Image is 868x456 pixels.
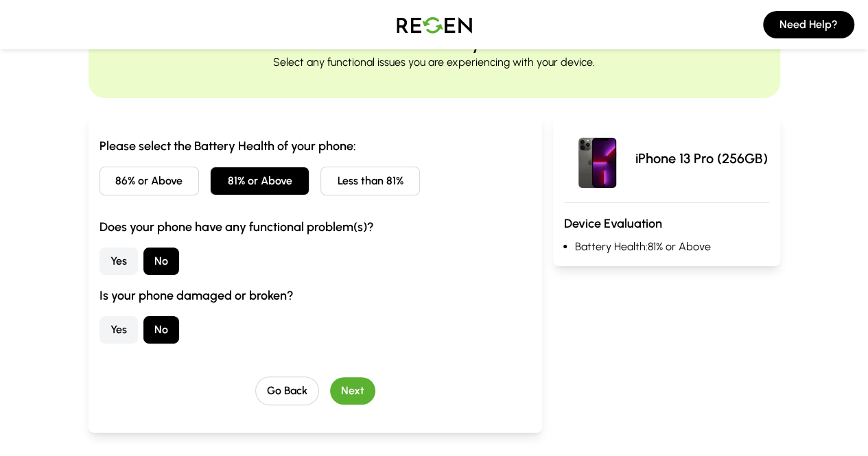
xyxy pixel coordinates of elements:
h3: Device Evaluation [564,214,769,233]
h3: Is your phone damaged or broken? [99,286,531,305]
button: Yes [99,316,138,344]
p: Select any functional issues you are experiencing with your device. [273,54,595,71]
h3: Does your phone have any functional problem(s)? [99,217,531,237]
button: No [143,316,179,344]
button: 81% or Above [210,167,309,195]
button: Yes [99,248,138,275]
button: Go Back [255,376,319,405]
button: Next [330,377,375,405]
button: Less than 81% [320,167,420,195]
button: Need Help? [763,11,854,38]
img: iPhone 13 Pro [564,125,630,191]
li: Battery Health: 81% or Above [575,239,769,255]
button: No [143,248,179,275]
h3: Please select the Battery Health of your phone: [99,136,531,156]
button: 86% or Above [99,167,199,195]
p: iPhone 13 Pro (256GB) [635,149,768,168]
img: Logo [386,5,482,44]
